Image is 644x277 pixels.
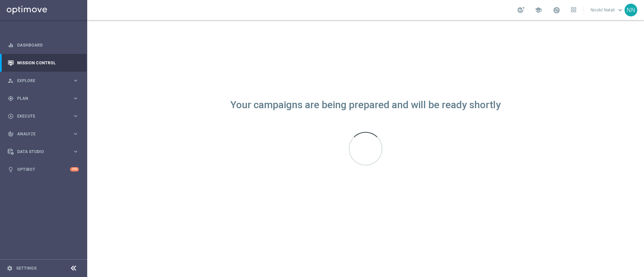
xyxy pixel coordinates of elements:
i: lightbulb [8,166,14,172]
button: track_changes Analyze keyboard_arrow_right [7,131,79,137]
div: +10 [70,167,79,171]
i: track_changes [8,131,14,137]
a: Mission Control [17,54,79,72]
div: Analyze [8,131,72,137]
span: keyboard_arrow_down [616,6,624,14]
span: Explore [17,79,72,83]
div: Data Studio [8,149,72,155]
div: Explore [8,78,72,84]
div: Execute [8,113,72,119]
span: Plan [17,96,72,100]
i: keyboard_arrow_right [72,131,79,137]
i: settings [7,265,13,271]
div: Dashboard [8,36,79,54]
a: Optibot [17,160,70,178]
button: person_search Explore keyboard_arrow_right [7,78,79,83]
div: Optibot [8,160,79,178]
button: lightbulb Optibot +10 [7,167,79,172]
i: keyboard_arrow_right [72,113,79,119]
div: NN [625,4,637,16]
button: Mission Control [7,60,79,66]
i: keyboard_arrow_right [72,95,79,101]
i: gps_fixed [8,95,14,101]
a: Nicolo' Natalikeyboard_arrow_down [590,5,625,15]
i: equalizer [8,42,14,48]
div: Your campaigns are being prepared and will be ready shortly [230,102,501,108]
span: Data Studio [17,150,72,154]
a: Settings [16,266,37,270]
button: gps_fixed Plan keyboard_arrow_right [7,96,79,101]
button: play_circle_outline Execute keyboard_arrow_right [7,114,79,119]
i: play_circle_outline [8,113,14,119]
i: person_search [8,78,14,84]
i: keyboard_arrow_right [72,77,79,84]
i: keyboard_arrow_right [72,148,79,155]
span: Execute [17,114,72,118]
span: Analyze [17,132,72,136]
div: Mission Control [8,54,79,72]
a: Dashboard [17,36,79,54]
button: Data Studio keyboard_arrow_right [7,149,79,154]
button: equalizer Dashboard [7,43,79,48]
span: school [535,6,542,14]
div: Plan [8,95,72,101]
